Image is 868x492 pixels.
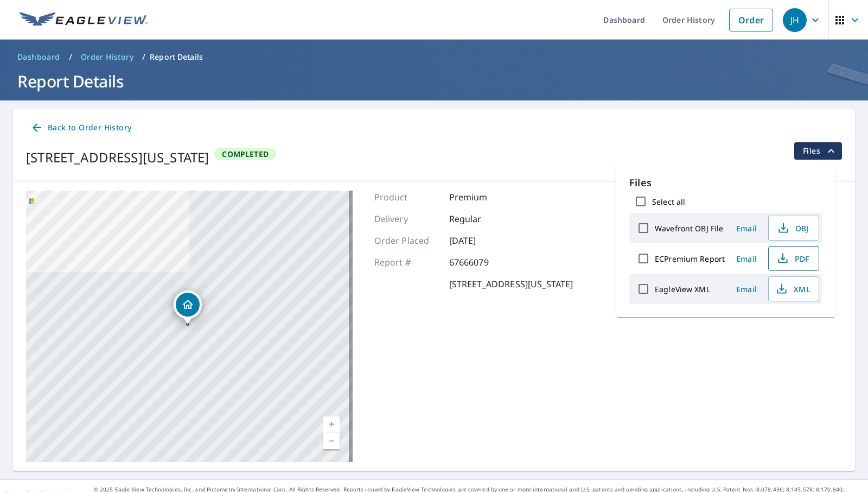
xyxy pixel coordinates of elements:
p: [STREET_ADDRESS][US_STATE] [449,277,573,291]
a: Dashboard [13,48,65,66]
p: Premium [449,191,514,204]
div: JH [783,8,807,32]
button: XML [768,276,819,301]
span: Dashboard [17,52,60,62]
span: Order History [81,52,133,62]
p: Order Placed [374,234,439,247]
span: Email [733,254,759,264]
span: Back to Order History [30,121,131,135]
img: EV Logo [20,12,148,28]
span: PDF [775,252,810,265]
label: ECPremium Report [655,254,725,264]
button: filesDropdownBtn-67666079 [794,142,842,160]
label: Select all [652,197,685,207]
a: Order [729,9,773,31]
p: Regular [449,212,514,225]
p: Delivery [374,212,439,225]
nav: breadcrumb [13,48,855,66]
span: Completed [215,149,275,159]
span: Files [803,144,838,157]
span: Email [733,223,759,234]
p: [DATE] [449,234,514,247]
label: Wavefront OBJ File [655,223,723,234]
span: OBJ [775,222,810,235]
button: PDF [768,246,819,271]
span: Email [733,284,759,294]
p: Product [374,191,439,204]
label: EagleView XML [655,284,710,294]
div: Dropped pin, building 1, Residential property, 2111 N 7th St Colorado Springs, CO 80907 [174,291,202,324]
h1: Report Details [13,70,855,92]
a: Current Level 17, Zoom Out [323,433,340,449]
div: [STREET_ADDRESS][US_STATE] [26,148,209,167]
button: OBJ [768,216,819,241]
li: / [69,51,72,64]
p: Files [629,175,822,190]
p: 67666079 [449,256,514,269]
p: Report # [374,256,439,269]
button: Email [729,281,764,298]
a: Current Level 17, Zoom In [323,417,340,433]
a: Back to Order History [26,118,136,138]
span: XML [775,282,810,295]
a: Order History [76,48,138,66]
button: Email [729,220,764,237]
li: / [142,51,145,64]
p: Report Details [150,52,203,62]
button: Email [729,250,764,267]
